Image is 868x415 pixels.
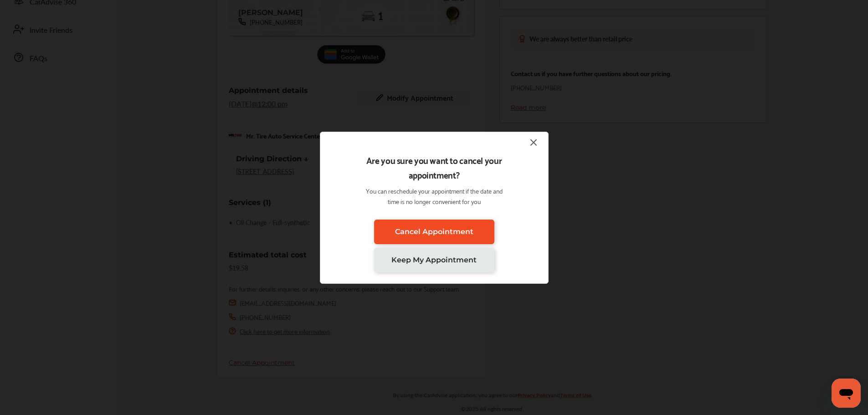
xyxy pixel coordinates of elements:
[832,379,861,408] iframe: Button to launch messaging window
[395,227,473,236] span: Cancel Appointment
[391,256,477,264] span: Keep My Appointment
[362,153,506,182] p: Are you sure you want to cancel your appointment?
[374,220,494,244] a: Cancel Appointment
[528,137,539,148] img: close-icon.a004319c.svg
[374,248,494,272] a: Keep My Appointment
[362,185,506,206] p: You can reschedule your appointment if the date and time is no longer convenient for you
